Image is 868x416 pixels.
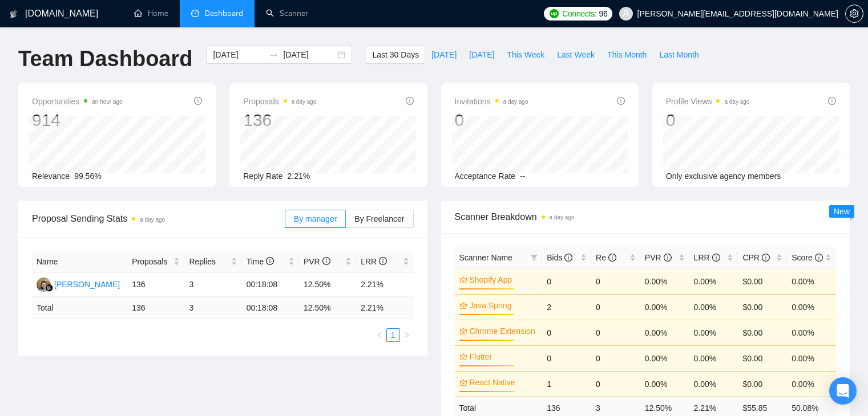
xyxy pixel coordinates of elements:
[356,297,413,319] td: 2.21 %
[459,276,467,284] span: crown
[459,353,467,361] span: crown
[288,172,310,181] span: 2.21%
[266,257,274,265] span: info-circle
[299,297,356,319] td: 12.50 %
[373,328,386,342] li: Previous Page
[32,251,127,273] th: Name
[470,299,536,312] a: Java Spring
[640,294,689,320] td: 0.00%
[32,211,285,226] span: Proposal Sending Stats
[32,297,127,319] td: Total
[134,9,168,18] a: homeHome
[74,172,101,181] span: 99.56%
[666,95,750,108] span: Profile Views
[243,95,316,108] span: Proposals
[689,345,738,371] td: 0.00%
[640,320,689,345] td: 0.00%
[387,329,399,341] a: 1
[32,109,123,131] div: 914
[425,46,463,64] button: [DATE]
[664,254,672,262] span: info-circle
[607,48,647,61] span: This Month
[354,214,404,223] span: By Freelancer
[591,371,640,397] td: 0
[531,254,538,261] span: filter
[140,217,165,223] time: a day ago
[459,378,467,386] span: crown
[400,328,414,342] li: Next Page
[373,328,386,342] button: left
[459,253,512,262] span: Scanner Name
[591,294,640,320] td: 0
[32,95,123,108] span: Opportunities
[640,268,689,294] td: 0.00%
[591,268,640,294] td: 0
[846,9,863,18] span: setting
[551,46,601,64] button: Last Week
[459,327,467,335] span: crown
[194,97,202,105] span: info-circle
[738,268,787,294] td: $0.00
[283,48,335,61] input: End date
[386,328,400,342] li: 1
[243,109,316,131] div: 136
[596,253,616,262] span: Re
[184,273,241,297] td: 3
[659,48,699,61] span: Last Month
[18,46,192,72] h1: Team Dashboard
[470,274,536,286] a: Shopify App
[242,273,299,297] td: 00:18:08
[127,273,184,297] td: 136
[205,9,243,18] span: Dashboard
[617,97,625,105] span: info-circle
[787,294,836,320] td: 0.00%
[787,320,836,345] td: 0.00%
[376,332,383,338] span: left
[54,278,120,291] div: [PERSON_NAME]
[528,249,540,266] span: filter
[542,371,591,397] td: 1
[547,253,572,262] span: Bids
[689,371,738,397] td: 0.00%
[247,257,274,266] span: Time
[507,48,544,61] span: This Week
[37,278,51,292] img: ES
[591,320,640,345] td: 0
[322,257,330,265] span: info-circle
[269,50,278,59] span: to
[127,251,184,273] th: Proposals
[738,371,787,397] td: $0.00
[470,376,536,389] a: React Native
[269,50,278,59] span: swap-right
[132,255,171,268] span: Proposals
[742,253,769,262] span: CPR
[834,207,850,216] span: New
[640,371,689,397] td: 0.00%
[304,257,330,266] span: PVR
[455,172,516,181] span: Acceptance Rate
[500,46,551,64] button: This Week
[431,48,457,61] span: [DATE]
[562,7,596,20] span: Connects:
[557,48,595,61] span: Last Week
[366,46,425,64] button: Last 30 Days
[815,254,823,262] span: info-circle
[689,268,738,294] td: 0.00%
[372,48,419,61] span: Last 30 Days
[542,345,591,371] td: 0
[356,273,413,297] td: 2.21%
[640,345,689,371] td: 0.00%
[550,9,559,18] img: upwork-logo.png
[361,257,387,266] span: LRR
[406,97,414,105] span: info-circle
[459,301,467,309] span: crown
[520,172,525,181] span: --
[292,99,317,105] time: a day ago
[542,294,591,320] td: 2
[299,273,356,297] td: 12.50%
[845,9,863,18] a: setting
[787,268,836,294] td: 0.00%
[645,253,672,262] span: PVR
[689,320,738,345] td: 0.00%
[503,99,528,105] time: a day ago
